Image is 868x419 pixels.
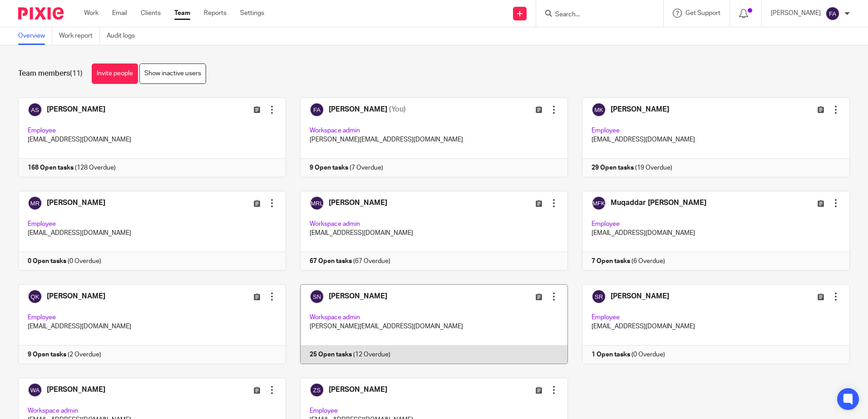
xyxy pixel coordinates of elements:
[107,27,142,45] a: Audit logs
[141,9,161,18] a: Clients
[686,10,720,16] span: Get Support
[174,9,190,18] a: Team
[59,27,100,45] a: Work report
[554,11,636,19] input: Search
[139,63,206,84] a: Show inactive users
[204,9,227,18] a: Reports
[18,27,52,45] a: Overview
[92,63,138,84] a: Invite people
[771,9,821,18] p: [PERSON_NAME]
[112,9,127,18] a: Email
[18,7,64,19] img: Pixie
[825,6,840,21] img: svg%3E
[70,70,83,77] span: (11)
[18,69,83,78] h1: Team members
[84,9,99,18] a: Work
[240,9,264,18] a: Settings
